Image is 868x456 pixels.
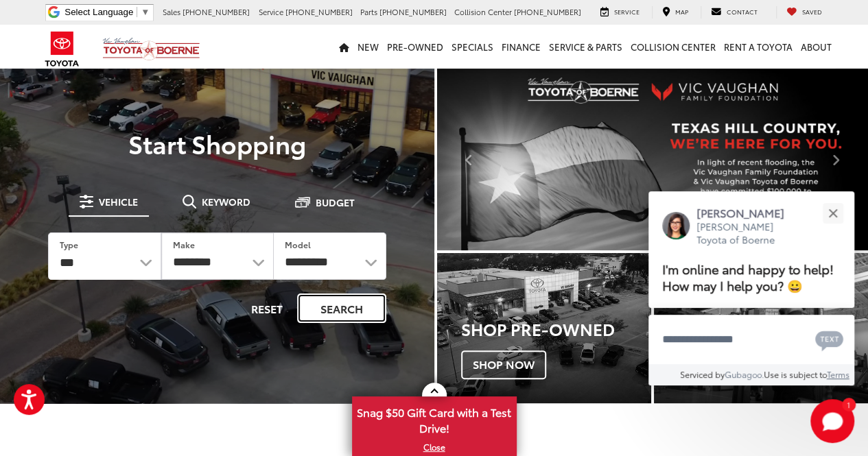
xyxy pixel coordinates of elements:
span: Use is subject to [764,368,827,380]
a: Service [590,6,650,19]
span: [PHONE_NUMBER] [183,6,250,17]
span: Saved [802,7,822,16]
button: Toggle Chat Window [810,399,854,443]
span: Shop Now [461,350,546,379]
span: [PHONE_NUMBER] [285,6,353,17]
span: Contact [727,7,758,16]
div: Toyota [437,253,651,403]
svg: Text [815,329,843,351]
p: [PERSON_NAME] [696,205,798,220]
button: Search [297,293,386,323]
button: Click to view next picture. [804,96,868,223]
div: Close[PERSON_NAME][PERSON_NAME] Toyota of BoerneI'm online and happy to help! How may I help you?... [648,191,854,385]
a: New [353,25,383,69]
span: Snag $50 Gift Card with a Test Drive! [353,398,515,440]
span: Service [614,7,640,16]
span: Budget [316,197,355,207]
span: ​ [137,7,137,17]
a: My Saved Vehicles [776,6,832,19]
span: [PHONE_NUMBER] [514,6,581,17]
label: Type [60,239,78,250]
a: Specials [447,25,497,69]
a: Service & Parts: Opens in a new tab [545,25,626,69]
span: Parts [360,6,377,17]
span: Keyword [202,197,250,206]
span: Vehicle [99,197,138,206]
label: Model [285,239,311,250]
a: Home [335,25,353,69]
button: Chat with SMS [811,324,847,355]
span: Serviced by [680,368,725,380]
h3: Shop Pre-Owned [461,320,651,337]
span: Map [675,7,688,16]
a: Terms [827,368,849,380]
button: Reset [239,293,294,323]
button: Click to view previous picture. [437,96,502,223]
a: About [797,25,836,69]
label: Make [173,239,195,250]
img: Vic Vaughan Toyota of Boerne [102,37,200,61]
button: Close [818,198,847,228]
span: Select Language [64,7,133,17]
span: Collision Center [454,6,512,17]
svg: Start Chat [810,399,854,443]
span: Sales [163,6,180,17]
a: Select Language​ [64,7,150,17]
a: Finance [497,25,545,69]
a: Collision Center [626,25,720,69]
a: Gubagoo. [725,368,764,380]
span: Service [259,6,283,17]
a: Shop Pre-Owned Shop Now [437,253,651,403]
img: Toyota [36,27,88,71]
a: Rent a Toyota [720,25,797,69]
span: ▼ [141,7,150,17]
p: Start Shopping [29,130,406,157]
span: [PHONE_NUMBER] [379,6,447,17]
a: Map [652,6,699,19]
a: Contact [701,6,768,19]
span: 1 [847,401,850,407]
a: Pre-Owned [383,25,447,69]
span: I'm online and happy to help! How may I help you? 😀 [662,259,834,294]
textarea: Type your message [648,315,854,364]
p: [PERSON_NAME] Toyota of Boerne [696,220,798,247]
